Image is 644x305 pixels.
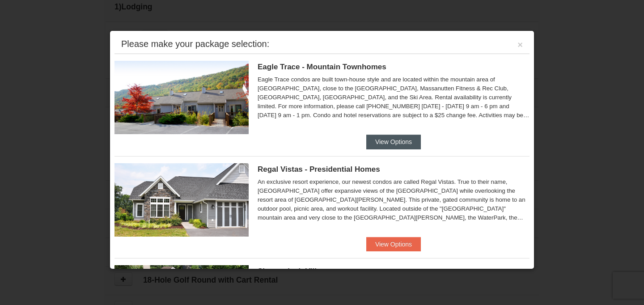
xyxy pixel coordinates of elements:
[366,237,421,251] button: View Options
[114,163,249,237] img: 19218991-1-902409a9.jpg
[366,135,421,149] button: View Options
[121,39,269,48] div: Please make your package selection:
[258,267,325,275] span: Shenandoah Villas
[258,178,530,222] div: An exclusive resort experience, our newest condos are called Regal Vistas. True to their name, [G...
[517,40,523,49] button: ×
[258,75,530,120] div: Eagle Trace condos are built town-house style and are located within the mountain area of [GEOGRA...
[114,61,249,134] img: 19218983-1-9b289e55.jpg
[258,165,380,174] span: Regal Vistas - Presidential Homes
[258,63,386,71] span: Eagle Trace - Mountain Townhomes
